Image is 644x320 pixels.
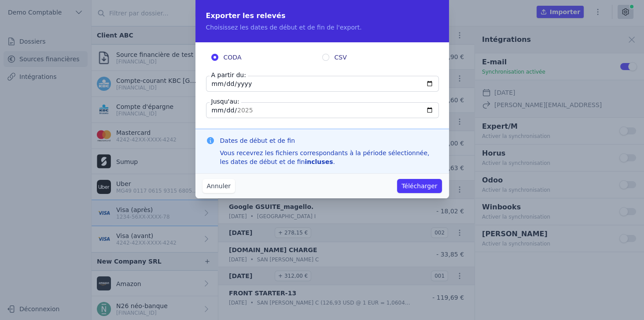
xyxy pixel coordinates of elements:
[397,179,442,193] button: Télécharger
[322,53,433,62] label: CSV
[224,53,242,62] span: CODA
[202,179,235,193] button: Annuler
[335,53,347,62] span: CSV
[206,23,438,32] p: Choisissez les dates de début et de fin de l'export.
[220,136,438,145] h3: Dates de début et de fin
[305,158,333,165] strong: incluses
[322,54,329,61] input: CSV
[210,71,248,79] label: A partir du:
[211,54,218,61] input: CODA
[211,53,322,62] label: CODA
[220,149,438,166] div: Vous recevrez les fichiers correspondants à la période sélectionnée, les dates de début et de fin .
[206,11,438,21] h2: Exporter les relevés
[210,97,241,106] label: Jusqu'au:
